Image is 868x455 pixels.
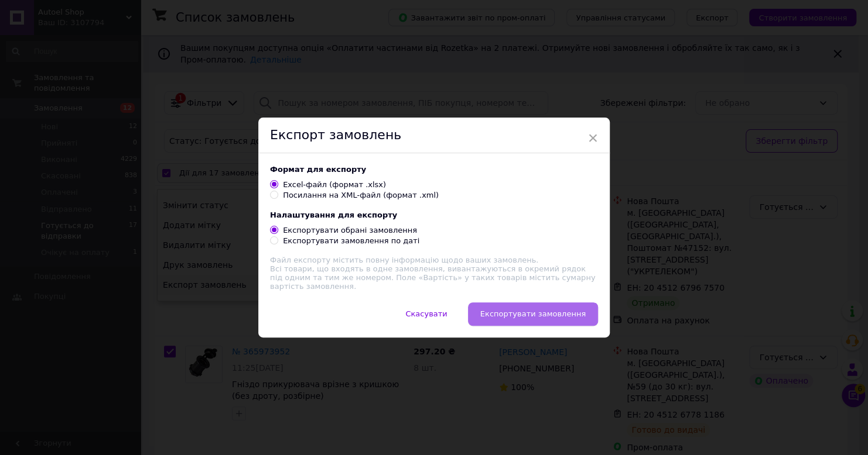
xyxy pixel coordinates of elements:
[393,302,459,326] button: Скасувати
[283,236,419,246] div: Експортувати замовлення по даті
[283,190,439,201] div: Посилання на XML-файл (формат .xml)
[283,225,417,236] div: Експортувати обрані замовлення
[270,256,598,264] div: Файл експорту містить повну інформацію щодо ваших замовлень.
[270,256,598,291] div: Всі товари, що входять в одне замовлення, вивантажуються в окремий рядок під одним та тим же номе...
[405,309,447,318] span: Скасувати
[468,302,598,326] button: Експортувати замовлення
[587,128,598,148] span: ×
[480,309,586,318] span: Експортувати замовлення
[270,211,598,219] div: Налаштування для експорту
[270,165,598,174] div: Формат для експорту
[258,118,610,153] div: Експорт замовлень
[283,180,386,190] div: Excel-файл (формат .xlsx)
